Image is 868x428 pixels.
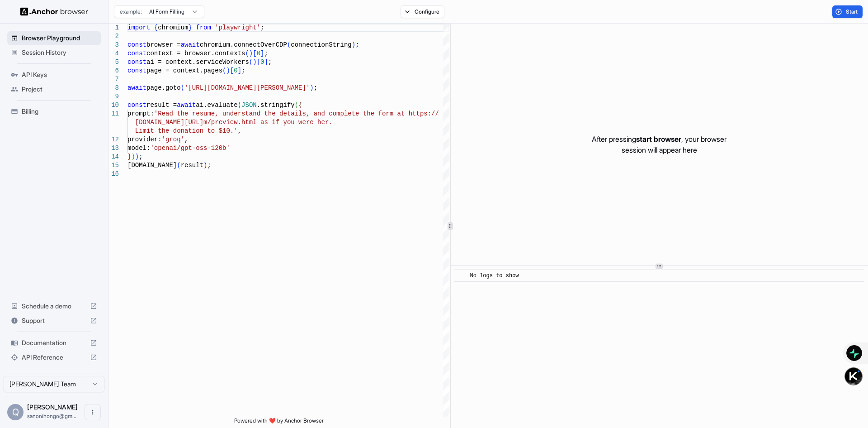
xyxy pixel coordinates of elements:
div: 6 [108,67,119,75]
div: 13 [108,144,119,153]
span: ; [260,24,264,31]
span: ​ [459,271,463,280]
span: [ [253,50,256,57]
span: ai = context.serviceWorkers [146,58,249,66]
span: page = context.pages [146,67,222,74]
span: Documentation [22,338,86,347]
span: context = browser.contexts [146,50,245,57]
span: ; [241,67,245,74]
div: 9 [108,92,119,101]
span: ) [253,58,256,66]
span: 'playwright' [215,24,260,31]
div: 4 [108,49,119,58]
span: 'openai/gpt-oss-120b' [150,144,230,152]
span: Start [846,8,859,15]
span: lete the form at https:// [344,110,439,117]
img: Anchor Logo [20,7,88,16]
span: ; [268,58,272,66]
span: chromium [158,24,188,31]
span: Limit the donation to $10.' [135,127,238,135]
span: ( [222,67,226,74]
span: ] [260,50,264,57]
div: API Keys [7,67,101,82]
div: 15 [108,161,119,170]
span: ; [355,41,359,48]
div: 1 [108,24,119,32]
span: ; [264,50,268,57]
span: 0 [257,50,260,57]
span: ; [139,153,142,160]
span: [DOMAIN_NAME] [127,162,177,169]
span: Support [22,316,86,325]
span: 'Read the resume, understand the details, and comp [154,110,344,117]
span: const [127,50,146,57]
div: 12 [108,135,119,144]
span: ] [238,67,241,74]
span: from [196,24,211,31]
span: ( [238,101,241,109]
span: await [177,101,196,109]
span: model: [127,144,150,152]
span: 0 [260,58,264,66]
span: .stringify [257,101,295,109]
span: const [127,101,146,109]
span: [ [257,58,260,66]
span: result = [146,101,177,109]
span: ) [226,67,230,74]
div: Documentation [7,336,101,350]
button: Open menu [85,404,101,420]
span: ) [203,162,207,169]
div: Project [7,82,101,96]
span: ( [245,50,249,57]
span: [ [230,67,234,74]
span: ; [314,84,317,91]
span: browser = [146,41,181,48]
button: Start [832,5,863,18]
div: 3 [108,41,119,49]
span: result [181,162,203,169]
button: Configure [401,5,444,18]
span: Project [22,85,97,94]
div: 7 [108,75,119,84]
span: await [181,41,200,48]
div: API Reference [7,350,101,365]
p: After pressing , your browser session will appear here [592,134,726,155]
span: Schedule a demo [22,302,86,311]
span: { [154,24,158,31]
span: ; [207,162,211,169]
span: ) [131,153,135,160]
span: ) [135,153,139,160]
span: } [188,24,192,31]
span: ( [295,101,298,109]
span: Powered with ❤️ by Anchor Browser [234,417,324,428]
span: ) [352,41,355,48]
span: provider: [127,136,162,143]
div: 5 [108,58,119,67]
span: ) [310,84,313,91]
span: ) [249,50,253,57]
span: ai.evaluate [196,101,237,109]
div: 14 [108,153,119,161]
span: prompt: [127,110,154,117]
span: chromium.connectOverCDP [200,41,287,48]
div: Billing [7,104,101,119]
div: 16 [108,170,119,178]
span: ( [287,41,291,48]
span: await [127,84,146,91]
div: 2 [108,32,119,41]
span: const [127,67,146,74]
span: ( [177,162,180,169]
span: [DOMAIN_NAME][URL] [135,119,203,126]
span: ( [249,58,253,66]
span: { [298,101,302,109]
span: '[URL][DOMAIN_NAME][PERSON_NAME]' [184,84,310,91]
span: API Reference [22,353,86,362]
div: Browser Playground [7,31,101,45]
span: connectionString [291,41,351,48]
span: start browser [636,135,681,144]
span: 'groq' [162,136,184,143]
span: } [127,153,131,160]
span: example: [120,8,142,15]
div: 8 [108,84,119,92]
span: m/preview.html as if you were her. [203,119,333,126]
